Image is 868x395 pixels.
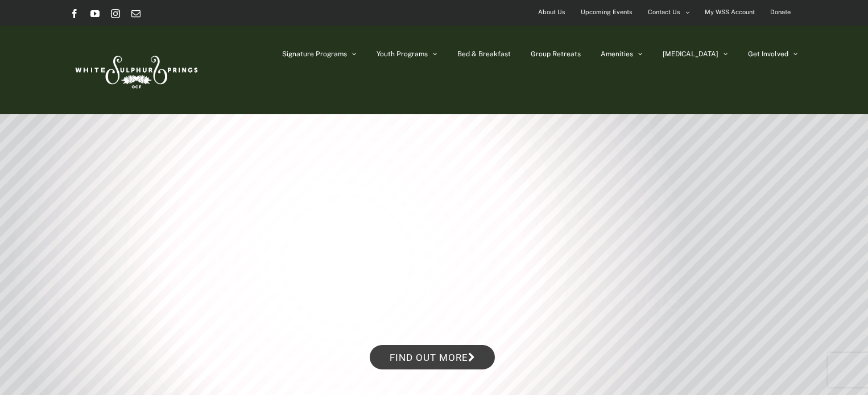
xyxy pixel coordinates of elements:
span: Contact Us [648,4,680,20]
a: Signature Programs [282,26,357,82]
a: YouTube [90,9,100,18]
nav: Main Menu [282,26,798,82]
a: Group Retreats [531,26,581,82]
span: Amenities [601,51,633,57]
span: About Us [538,4,565,20]
a: Facebook [70,9,79,18]
span: Upcoming Events [581,4,633,20]
a: Email [131,9,140,18]
span: Signature Programs [282,51,347,57]
span: [MEDICAL_DATA] [663,51,718,57]
span: Youth Programs [377,51,428,57]
a: Instagram [111,9,120,18]
span: Group Retreats [531,51,581,57]
a: Find out more [370,345,495,369]
a: Bed & Breakfast [457,26,511,82]
a: Get Involved [748,26,798,82]
img: White Sulphur Springs Logo [70,43,201,97]
span: Get Involved [748,51,788,57]
span: Bed & Breakfast [457,51,511,57]
span: My WSS Account [705,4,755,20]
a: Youth Programs [377,26,437,82]
a: Amenities [601,26,643,82]
span: Donate [770,4,791,20]
a: [MEDICAL_DATA] [663,26,728,82]
rs-layer: Winter Retreats at the Springs [183,276,684,322]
